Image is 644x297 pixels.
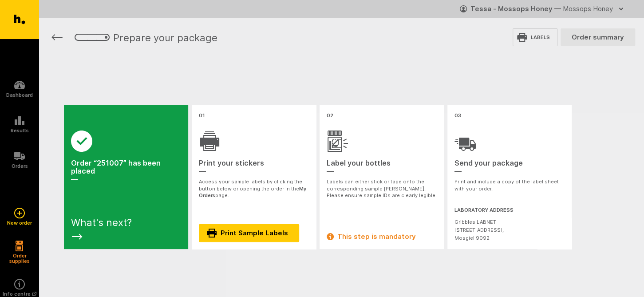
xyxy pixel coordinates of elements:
h2: Print your stickers [199,159,309,175]
p: Print and include a copy of the label sheet with your order. [454,178,565,193]
div: 01 [199,112,309,120]
div: What's next? [71,217,181,228]
h5: Orders [12,163,28,169]
div: — [71,175,181,183]
a: My Orders [199,186,306,199]
h2: Label your bottles [327,159,437,175]
div: — [454,167,565,175]
span: — Mossops Honey [554,4,613,13]
div: — [199,167,309,175]
a: Order summary [561,28,635,46]
h5: Results [11,128,29,133]
h2: Order “251007” has been placed [71,159,181,183]
button: Tessa - Mossops Honey — Mossops Honey [460,2,626,16]
div: 02 [327,112,437,120]
div: — [327,167,437,175]
p: Labels can either stick or tape onto the corresponding sample [PERSON_NAME]. Please ensure sample... [327,178,437,200]
span: This step is mandatory [337,231,416,242]
p: Access your sample labels by clicking the button below or opening the order in the page. [199,178,309,200]
h2: Send your package [454,159,565,175]
h5: Order supplies [6,253,33,264]
div: 03 [454,112,565,120]
a: Print Sample Labels [199,224,299,242]
div: Gribbles LABNET [STREET_ADDRESS], Mosgiel 9092 [454,218,565,242]
a: Labels [513,28,557,46]
h5: Dashboard [6,92,33,98]
h3: Laboratory address [454,206,565,214]
h1: Prepare your package [113,31,217,44]
h5: New order [7,220,32,226]
strong: Tessa - Mossops Honey [470,4,553,13]
h5: Info centre [3,291,36,297]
